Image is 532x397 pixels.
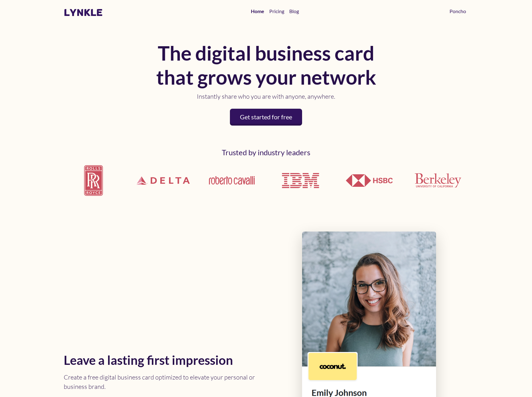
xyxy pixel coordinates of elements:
a: Blog [287,5,301,17]
p: Instantly share who you are with anyone, anywhere. [154,92,379,101]
h2: Leave a lasting first impression [64,353,262,368]
img: HSBC [346,174,393,187]
img: UCLA Berkeley [415,173,461,188]
img: Delta Airlines [132,159,194,202]
img: IBM [277,157,324,204]
p: Create a free digital business card optimized to elevate your personal or business brand. [64,373,262,391]
a: lynkle [64,7,103,18]
a: Home [248,5,267,17]
a: Pricing [267,5,287,17]
a: Poncho [447,5,469,17]
h1: The digital business card that grows your network [154,41,379,89]
a: Get started for free [230,109,302,126]
img: Rolls Royce [64,160,125,201]
img: Roberto Cavalli [208,176,255,185]
h2: Trusted by industry leaders [64,148,469,157]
